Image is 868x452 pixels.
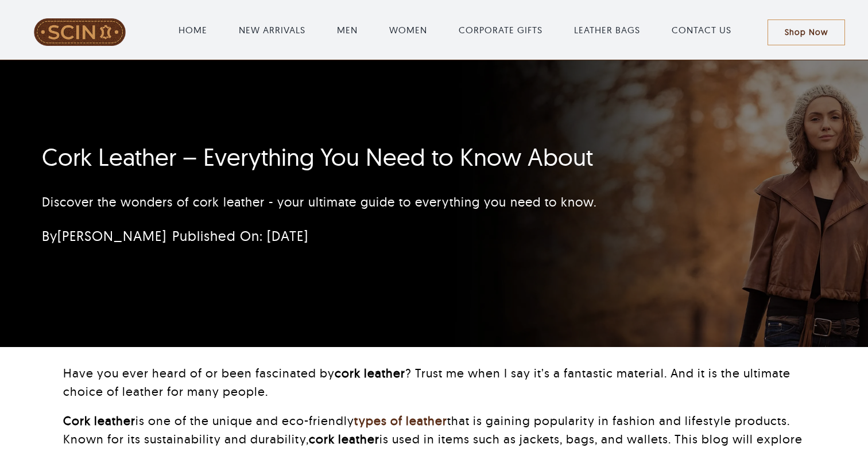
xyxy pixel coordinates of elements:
[63,413,135,428] strong: Cork leather
[57,227,166,244] a: [PERSON_NAME]
[672,23,731,37] a: CONTACT US
[172,227,308,244] span: Published On: [DATE]
[63,364,805,400] p: Have you ever heard of or been fascinated by ? Trust me when I say it’s a fantastic material. And...
[785,28,828,37] span: Shop Now
[42,227,166,244] span: By
[389,23,427,37] a: WOMEN
[42,143,690,172] h1: Cork Leather – Everything You Need to Know About
[768,20,845,45] a: Shop Now
[459,23,542,37] a: CORPORATE GIFTS
[309,431,379,446] strong: cork leather
[239,23,305,37] a: NEW ARRIVALS
[354,413,447,428] a: types of leather
[42,193,690,212] p: Discover the wonders of cork leather - your ultimate guide to everything you need to know.
[142,11,768,48] nav: Main Menu
[574,23,640,37] a: LEATHER BAGS
[179,23,207,37] a: HOME
[364,365,405,380] strong: leather
[337,23,358,37] a: MEN
[335,365,361,380] strong: cork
